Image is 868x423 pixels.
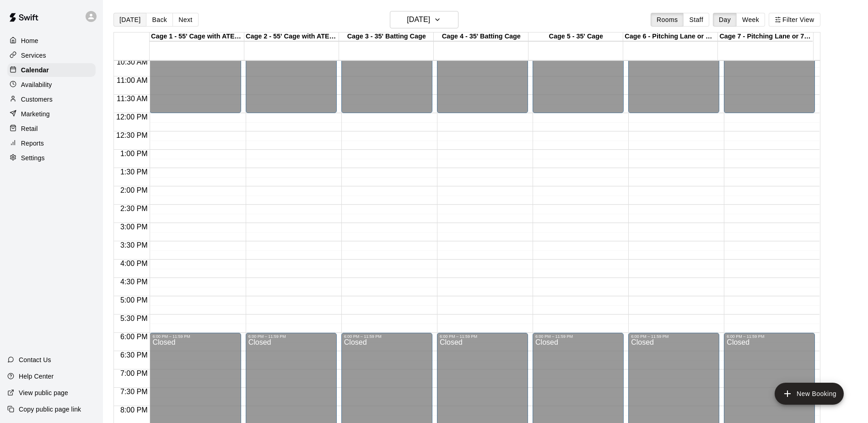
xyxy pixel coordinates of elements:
[7,78,96,92] a: Availability
[727,334,812,339] div: 6:00 PM – 11:59 PM
[113,13,146,27] button: [DATE]
[118,186,150,194] span: 2:00 PM
[118,168,150,176] span: 1:30 PM
[344,334,430,339] div: 6:00 PM – 11:59 PM
[21,80,52,89] p: Availability
[407,13,430,26] h6: [DATE]
[7,49,96,62] a: Services
[440,334,525,339] div: 6:00 PM – 11:59 PM
[713,13,737,27] button: Day
[114,113,150,121] span: 12:00 PM
[7,63,96,77] a: Calendar
[736,13,765,27] button: Week
[7,136,96,150] a: Reports
[19,388,68,397] p: View public page
[21,153,45,163] p: Settings
[118,241,150,249] span: 3:30 PM
[623,33,718,41] div: Cage 6 - Pitching Lane or Hitting (35' Cage)
[19,372,54,381] p: Help Center
[244,33,339,41] div: Cage 2 - 55' Cage with ATEC M3X 2.0 Baseball Pitching Machine
[434,33,528,41] div: Cage 4 - 35' Batting Cage
[248,334,334,339] div: 6:00 PM – 11:59 PM
[19,405,81,414] p: Copy public page link
[390,11,458,28] button: [DATE]
[118,205,150,212] span: 2:30 PM
[118,278,150,286] span: 4:30 PM
[21,109,50,119] p: Marketing
[114,58,150,66] span: 10:30 AM
[118,315,150,322] span: 5:30 PM
[118,260,150,267] span: 4:00 PM
[21,124,38,133] p: Retail
[683,13,709,27] button: Staff
[118,296,150,304] span: 5:00 PM
[118,388,150,396] span: 7:30 PM
[118,333,150,341] span: 6:00 PM
[775,383,844,405] button: add
[7,34,96,48] a: Home
[118,369,150,377] span: 7:00 PM
[631,334,717,339] div: 6:00 PM – 11:59 PM
[21,65,49,75] p: Calendar
[150,33,244,41] div: Cage 1 - 55' Cage with ATEC M3X 2.0 Baseball Pitching Machine
[118,351,150,359] span: 6:30 PM
[7,107,96,121] a: Marketing
[7,122,96,136] a: Retail
[769,13,820,27] button: Filter View
[118,406,150,414] span: 8:00 PM
[339,33,434,41] div: Cage 3 - 35' Batting Cage
[114,95,150,103] span: 11:30 AM
[7,151,96,165] a: Settings
[173,13,198,27] button: Next
[19,355,51,364] p: Contact Us
[146,13,173,27] button: Back
[651,13,684,27] button: Rooms
[118,150,150,157] span: 1:00 PM
[114,76,150,84] span: 11:00 AM
[528,33,623,41] div: Cage 5 - 35' Cage
[21,51,46,60] p: Services
[718,33,813,41] div: Cage 7 - Pitching Lane or 70' Cage for live at-bats
[118,223,150,231] span: 3:00 PM
[21,139,44,148] p: Reports
[21,95,53,104] p: Customers
[21,36,38,45] p: Home
[114,131,150,139] span: 12:30 PM
[535,334,621,339] div: 6:00 PM – 11:59 PM
[152,334,238,339] div: 6:00 PM – 11:59 PM
[7,92,96,106] a: Customers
